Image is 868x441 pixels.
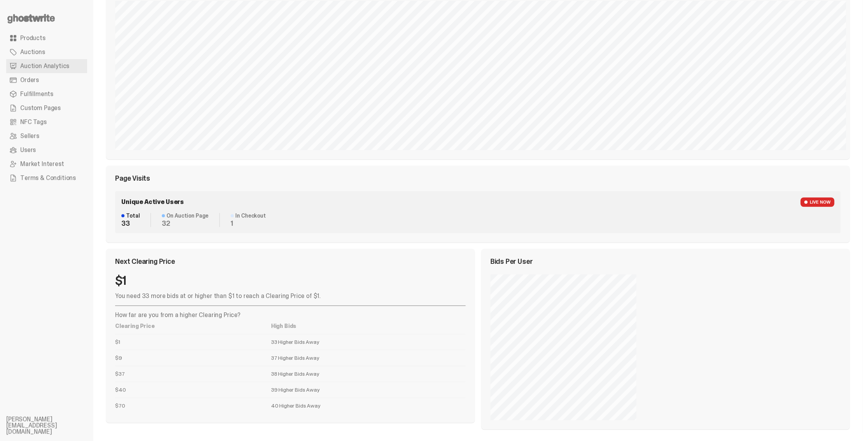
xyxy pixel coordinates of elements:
span: Unique Active Users [121,199,184,205]
a: Users [6,143,87,157]
a: Auction Analytics [6,59,87,73]
span: Custom Pages [20,105,61,111]
a: Auctions [6,45,87,59]
dt: Total [121,213,140,218]
dd: 33 [121,220,140,227]
dt: On Auction Page [162,213,208,218]
a: Fulfillments [6,87,87,101]
span: Bids Per User [490,258,533,265]
span: LIVE NOW [800,197,834,207]
p: You need 33 more bids at or higher than $1 to reach a Clearing Price of $1. [115,293,465,299]
td: $9 [115,350,271,366]
span: Products [20,35,45,41]
a: Sellers [6,129,87,143]
span: Auction Analytics [20,63,69,69]
td: 40 Higher Bids Away [271,397,465,413]
th: High Bids [271,318,465,334]
a: Terms & Conditions [6,171,87,185]
span: Market Interest [20,161,64,167]
span: Users [20,147,36,153]
span: Next Clearing Price [115,258,175,265]
td: $40 [115,382,271,397]
span: Orders [20,77,39,83]
td: 39 Higher Bids Away [271,382,465,397]
td: $70 [115,397,271,413]
div: $1 [115,274,465,287]
td: $1 [115,334,271,350]
span: Sellers [20,133,39,139]
a: NFC Tags [6,115,87,129]
td: 37 Higher Bids Away [271,350,465,366]
a: Market Interest [6,157,87,171]
td: $37 [115,366,271,382]
span: Fulfillments [20,91,53,97]
span: Auctions [20,49,45,55]
dd: 32 [162,220,208,227]
th: Clearing Price [115,318,271,334]
td: 38 Higher Bids Away [271,366,465,382]
li: [PERSON_NAME][EMAIL_ADDRESS][DOMAIN_NAME] [6,416,100,435]
dd: 1 [231,220,266,227]
span: Terms & Conditions [20,175,76,181]
td: 33 Higher Bids Away [271,334,465,350]
a: Products [6,31,87,45]
dt: In Checkout [231,213,266,218]
span: Page Visits [115,175,150,182]
p: How far are you from a higher Clearing Price? [115,312,465,318]
a: Orders [6,73,87,87]
a: Custom Pages [6,101,87,115]
span: NFC Tags [20,119,47,125]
